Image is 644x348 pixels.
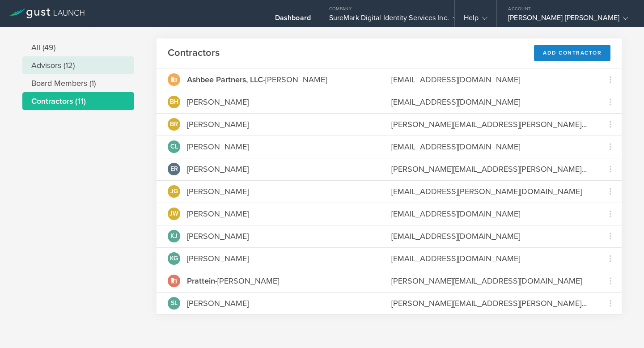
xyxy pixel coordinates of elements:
div: Help [464,13,487,27]
div: [PERSON_NAME] [187,208,249,220]
div: Dashboard [275,13,311,27]
div: [PERSON_NAME] [187,163,249,175]
span: ER [170,166,178,172]
div: [PERSON_NAME] [PERSON_NAME] [508,13,628,27]
div: [EMAIL_ADDRESS][DOMAIN_NAME] [391,253,588,264]
span: CL [170,144,178,150]
li: Advisors (12) [22,56,134,74]
div: [PERSON_NAME] [187,141,249,153]
span: - [187,75,265,85]
div: [PERSON_NAME] [187,186,249,197]
div: [PERSON_NAME] [187,96,249,108]
div: [PERSON_NAME] [187,230,249,242]
span: JW [169,211,178,217]
span: KJ [170,233,178,239]
span: BR [170,121,178,127]
div: [PERSON_NAME][EMAIL_ADDRESS][PERSON_NAME][DOMAIN_NAME] [391,119,588,130]
div: [EMAIL_ADDRESS][DOMAIN_NAME] [391,96,588,108]
div: Add Contractor [534,45,610,61]
span: KG [170,255,178,262]
li: All (49) [22,38,134,56]
li: Board Members (1) [22,74,134,92]
div: [EMAIL_ADDRESS][DOMAIN_NAME] [391,141,588,153]
div: [PERSON_NAME][EMAIL_ADDRESS][PERSON_NAME][DOMAIN_NAME] [391,297,588,309]
div: [PERSON_NAME][EMAIL_ADDRESS][DOMAIN_NAME] [391,275,588,287]
div: [EMAIL_ADDRESS][DOMAIN_NAME] [391,208,588,220]
div: SureMark Digital Identity Services Inc. [329,13,445,27]
div: [EMAIL_ADDRESS][PERSON_NAME][DOMAIN_NAME] [391,186,588,197]
span: SL [171,300,178,306]
div: [PERSON_NAME][EMAIL_ADDRESS][PERSON_NAME][DOMAIN_NAME] [391,163,588,175]
li: Contractors (11) [22,92,134,110]
div: [EMAIL_ADDRESS][DOMAIN_NAME] [391,230,588,242]
span: BH [170,99,178,105]
span: JG [170,188,178,195]
strong: Ashbee Partners, LLC [187,75,263,85]
div: [EMAIL_ADDRESS][DOMAIN_NAME] [391,74,588,85]
div: [PERSON_NAME] [187,119,249,130]
span: - [187,276,217,286]
strong: Prattein [187,276,215,286]
div: [PERSON_NAME] [187,253,249,264]
div: [PERSON_NAME] [187,297,249,309]
div: [PERSON_NAME] [187,74,327,85]
h2: Contractors [168,47,220,59]
div: [PERSON_NAME] [187,275,279,287]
